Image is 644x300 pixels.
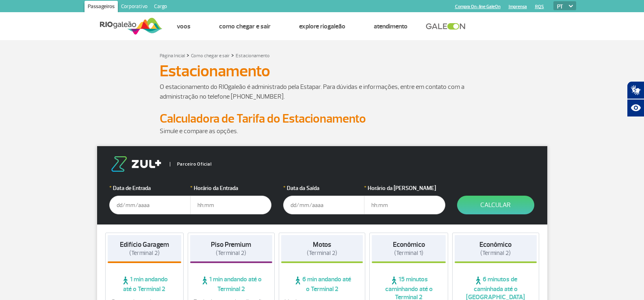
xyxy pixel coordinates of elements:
[85,1,118,14] a: Passageiros
[190,196,271,214] input: hh:mm
[535,4,544,9] a: RQS
[627,81,644,117] div: Plugin de acessibilidade da Hand Talk.
[160,64,485,78] h1: Estacionamento
[627,81,644,99] button: Abrir tradutor de língua de sinais.
[281,275,363,293] span: 6 min andando até o Terminal 2
[186,50,189,60] a: >
[219,22,271,30] a: Como chegar e sair
[374,22,408,30] a: Atendimento
[299,22,345,30] a: Explore RIOgaleão
[109,184,191,192] label: Data de Entrada
[160,126,485,136] p: Simule e compare as opções.
[457,196,534,214] button: Calcular
[313,240,331,249] strong: Motos
[120,240,169,249] strong: Edifício Garagem
[190,184,271,192] label: Horário da Entrada
[509,4,527,9] a: Imprensa
[190,275,272,293] span: 1 min andando até o Terminal 2
[160,53,185,59] a: Página Inicial
[231,50,234,60] a: >
[364,196,445,214] input: hh:mm
[160,82,485,101] p: O estacionamento do RIOgaleão é administrado pela Estapar. Para dúvidas e informações, entre em c...
[216,249,246,257] span: (Terminal 2)
[118,1,151,14] a: Corporativo
[160,111,485,126] h2: Calculadora de Tarifa do Estacionamento
[236,53,270,59] a: Estacionamento
[480,249,511,257] span: (Terminal 2)
[170,162,212,166] span: Parceiro Oficial
[109,156,163,172] img: logo-zul.png
[307,249,337,257] span: (Terminal 2)
[177,22,191,30] a: Voos
[283,196,364,214] input: dd/mm/aaaa
[364,184,445,192] label: Horário da [PERSON_NAME]
[627,99,644,117] button: Abrir recursos assistivos.
[455,4,501,9] a: Compra On-line GaleOn
[283,184,364,192] label: Data da Saída
[151,1,170,14] a: Cargo
[394,249,423,257] span: (Terminal 1)
[191,53,230,59] a: Como chegar e sair
[129,249,160,257] span: (Terminal 2)
[479,240,512,249] strong: Econômico
[109,196,191,214] input: dd/mm/aaaa
[393,240,425,249] strong: Econômico
[108,275,182,293] span: 1 min andando até o Terminal 2
[211,240,251,249] strong: Piso Premium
